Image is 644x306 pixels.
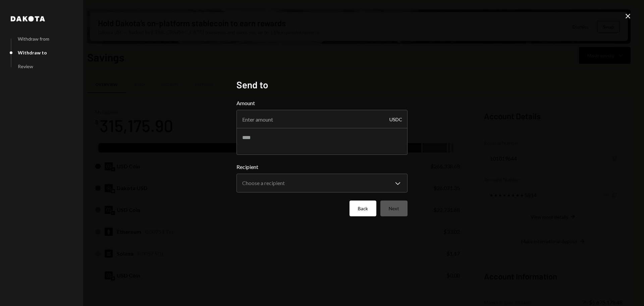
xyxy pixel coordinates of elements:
input: Enter amount [236,110,408,129]
div: Withdraw to [18,50,47,55]
button: Recipient [236,174,408,192]
h2: Send to [236,78,408,91]
div: Review [18,63,33,69]
div: USDC [389,110,402,129]
label: Amount [236,99,408,107]
button: Back [350,201,376,216]
label: Recipient [236,163,408,171]
div: Withdraw from [18,36,49,42]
